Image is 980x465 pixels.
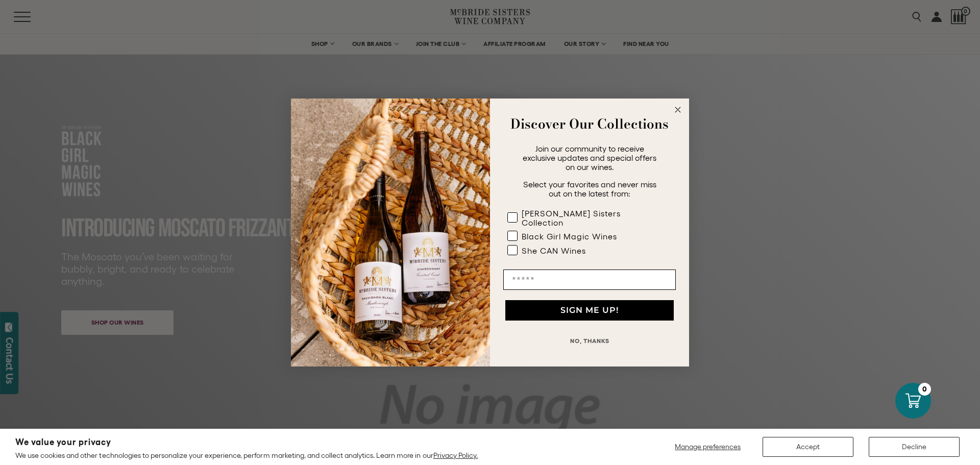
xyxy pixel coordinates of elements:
[523,180,656,198] span: Select your favorites and never miss out on the latest from:
[433,451,478,459] a: Privacy Policy.
[672,104,684,116] button: Close dialog
[291,99,490,366] img: 42653730-7e35-4af7-a99d-12bf478283cf.jpeg
[15,451,478,460] p: We use cookies and other technologies to personalize your experience, perform marketing, and coll...
[669,437,747,457] button: Manage preferences
[15,438,478,447] h2: We value your privacy
[505,300,674,321] button: SIGN ME UP!
[510,114,669,134] strong: Discover Our Collections
[763,437,853,457] button: Accept
[918,383,931,396] div: 0
[503,270,676,290] input: Email
[675,443,741,451] span: Manage preferences
[523,144,656,172] span: Join our community to receive exclusive updates and special offers on our wines.
[503,331,676,351] button: NO, THANKS
[522,209,655,227] div: [PERSON_NAME] Sisters Collection
[869,437,960,457] button: Decline
[522,246,586,255] div: She CAN Wines
[522,232,617,241] div: Black Girl Magic Wines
